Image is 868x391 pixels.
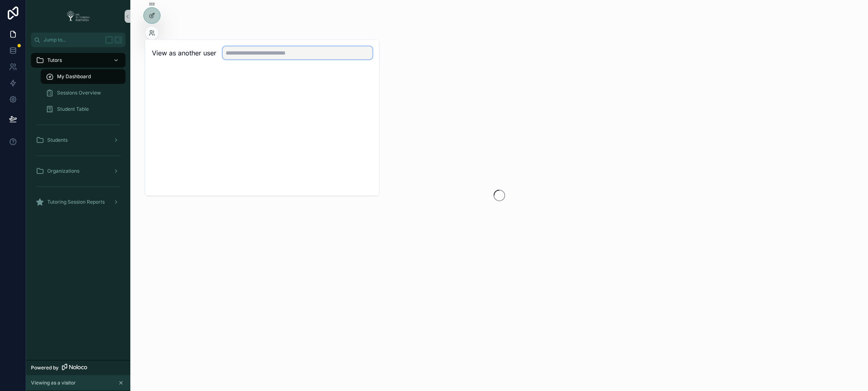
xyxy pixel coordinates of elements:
a: Sessions Overview [41,86,125,100]
a: Student Table [41,102,125,116]
a: Tutoring Session Reports [31,195,125,209]
a: My Dashboard [41,69,125,84]
img: App logo [64,10,92,23]
span: Student Table [57,106,89,112]
span: Powered by [31,365,59,371]
span: Sessions Overview [57,90,101,96]
h2: View as another user [152,48,216,58]
span: Viewing as a visitor [31,380,76,386]
span: My Dashboard [57,73,91,80]
span: K [115,37,121,43]
a: Organizations [31,164,125,178]
span: Students [47,137,68,143]
span: Jump to... [44,37,102,43]
span: Tutoring Session Reports [47,199,105,205]
div: scrollable content [26,47,130,220]
button: Jump to...K [31,33,125,47]
a: Students [31,133,125,147]
a: Tutors [31,53,125,68]
span: Organizations [47,168,79,174]
a: Powered by [26,360,130,375]
span: Tutors [47,57,62,64]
